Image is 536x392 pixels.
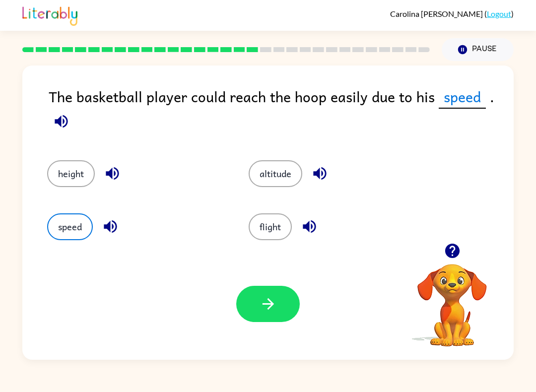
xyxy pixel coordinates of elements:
button: height [47,160,95,187]
img: Literably [22,4,77,26]
span: speed [439,85,486,109]
span: Carolina [PERSON_NAME] [390,9,484,18]
a: Logout [487,9,511,18]
div: The basketball player could reach the hoop easily due to his . [49,85,514,140]
div: ( ) [390,9,514,18]
button: altitude [249,160,302,187]
button: flight [249,213,292,240]
button: Pause [442,38,514,61]
video: Your browser must support playing .mp4 files to use Literably. Please try using another browser. [402,249,502,348]
button: speed [47,213,93,240]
